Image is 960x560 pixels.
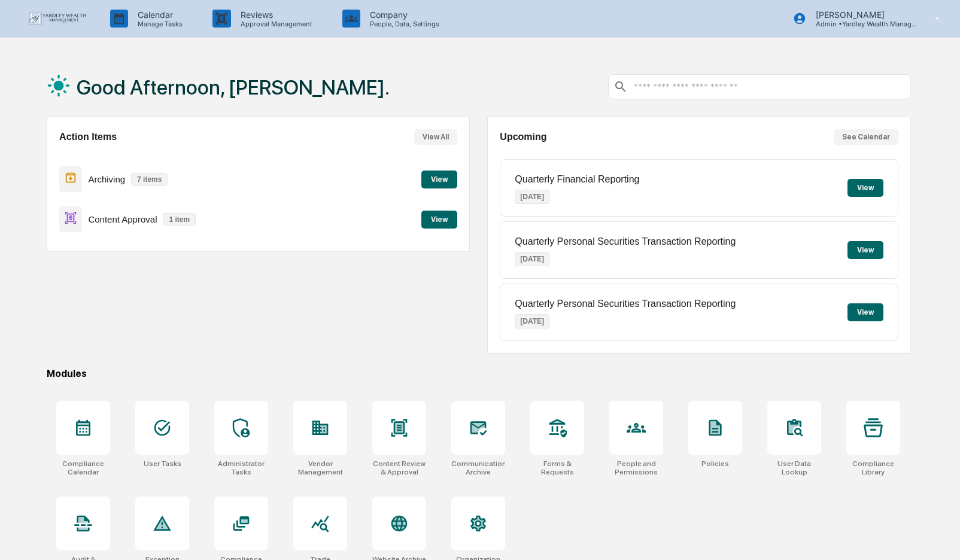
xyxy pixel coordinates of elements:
div: Compliance Library [846,459,900,476]
button: See Calendar [834,129,898,145]
p: Archiving [88,174,125,184]
div: User Tasks [144,459,181,468]
p: [DATE] [515,190,549,204]
p: Admin • Yardley Wealth Management [806,20,918,28]
div: Vendor Management [293,459,347,476]
p: Quarterly Financial Reporting [515,174,639,185]
h2: Upcoming [500,132,546,142]
div: Forms & Requests [530,459,584,476]
button: View [847,303,883,321]
button: View [421,171,457,188]
p: Approval Management [231,20,318,28]
p: [DATE] [515,314,549,328]
p: [DATE] [515,252,549,266]
p: Quarterly Personal Securities Transaction Reporting [515,299,736,309]
p: People, Data, Settings [360,20,445,28]
p: 1 item [163,213,196,226]
div: Modules [47,368,911,379]
h2: Action Items [59,132,117,142]
h1: Good Afternoon, [PERSON_NAME]. [77,75,390,99]
button: View [847,241,883,259]
div: Administrator Tasks [214,459,268,476]
p: 7 items [131,173,168,186]
p: Quarterly Personal Securities Transaction Reporting [515,236,736,247]
p: Company [360,10,445,20]
div: Content Review & Approval [372,459,426,476]
div: Compliance Calendar [56,459,110,476]
p: Reviews [231,10,318,20]
button: View [421,211,457,229]
a: View [421,173,457,184]
a: View [421,213,457,224]
div: User Data Lookup [767,459,821,476]
button: View [847,179,883,197]
img: logo [29,12,86,25]
p: Manage Tasks [128,20,189,28]
div: Communications Archive [451,459,505,476]
p: Calendar [128,10,189,20]
button: View All [414,129,457,145]
p: Content Approval [88,214,157,224]
iframe: Open customer support [922,521,954,553]
div: People and Permissions [609,459,663,476]
div: Policies [701,459,729,468]
p: [PERSON_NAME] [806,10,918,20]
